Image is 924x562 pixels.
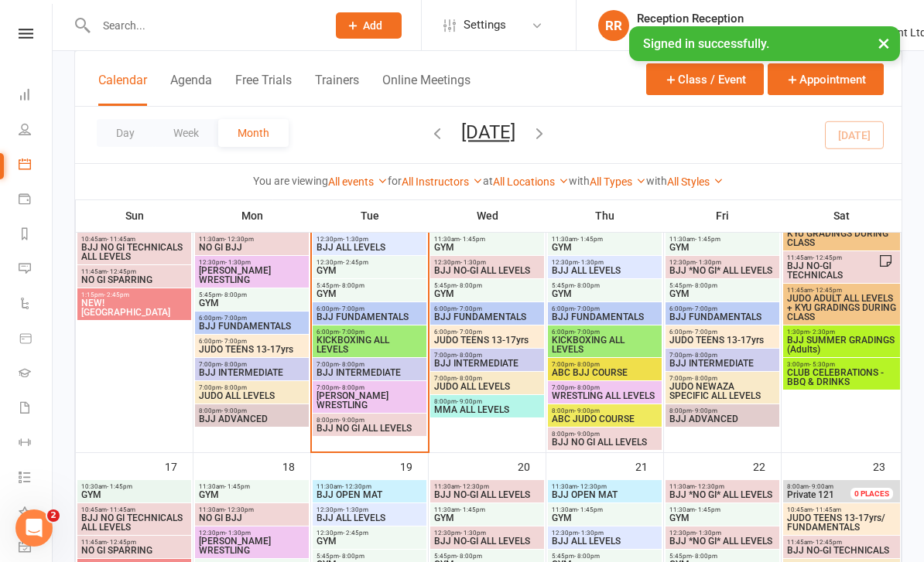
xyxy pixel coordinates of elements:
[316,553,423,560] span: 5:45pm
[221,315,247,322] span: - 7:00pm
[433,282,541,289] span: 5:45pm
[328,175,388,188] a: All events
[669,266,776,275] span: BJJ *NO GI* ALL LEVELS
[551,536,659,546] span: BJJ ALL LEVELS
[786,254,878,261] span: 11:45am
[669,329,776,335] span: 6:00pm
[47,509,60,522] span: 2
[433,382,541,391] span: JUDO ALL LEVELS
[316,312,423,322] span: BJJ FUNDAMENTALS
[692,329,717,335] span: - 7:00pm
[786,335,897,354] span: BJJ SUMMER GRADINGS (Adults)
[551,243,659,252] span: GYM
[460,259,486,266] span: - 1:30pm
[493,175,569,188] a: All Locations
[433,536,541,546] span: BJJ NO-GI ALL LEVELS
[669,236,776,243] span: 11:30am
[574,553,600,560] span: - 8:00pm
[98,73,147,106] button: Calendar
[578,259,604,266] span: - 1:30pm
[15,509,53,547] iframe: Intercom live chat
[433,352,541,359] span: 7:00pm
[695,236,720,243] span: - 1:45pm
[316,506,423,513] span: 12:30pm
[460,530,486,536] span: - 1:30pm
[224,506,254,513] span: - 12:30pm
[669,335,776,345] span: JUDO TEENS 13-17yrs
[551,407,659,414] span: 8:00pm
[551,431,659,438] span: 8:00pm
[198,236,306,243] span: 11:30am
[165,453,193,479] div: 17
[339,282,364,289] span: - 8:00pm
[80,243,188,261] span: BJJ NO GI TECHNICALS ALL LEVELS
[578,530,604,536] span: - 1:30pm
[598,10,629,41] div: RR
[316,490,423,499] span: BJJ OPEN MAT
[873,453,901,479] div: 23
[457,282,482,289] span: - 8:00pm
[433,289,541,298] span: GYM
[198,368,306,377] span: BJJ INTERMEDIATE
[221,407,247,414] span: - 9:00pm
[574,305,600,312] span: - 7:00pm
[198,266,306,284] span: [PERSON_NAME] WRESTLING
[457,305,482,312] span: - 7:00pm
[692,553,717,560] span: - 8:00pm
[551,391,659,400] span: WRESTLING ALL LEVELS
[809,361,835,368] span: - 5:30pm
[786,261,878,280] span: BJJ NO-GI TECHNICALS
[193,199,311,232] th: Mon
[388,175,402,187] strong: for
[786,287,897,294] span: 11:45am
[104,291,129,298] span: - 2:45pm
[107,483,132,490] span: - 1:45pm
[80,546,188,555] span: NO GI SPARRING
[669,259,776,266] span: 12:30pm
[551,438,659,447] span: BJJ NO GI ALL LEVELS
[235,73,292,106] button: Free Trials
[316,305,423,312] span: 6:00pm
[669,536,776,546] span: BJJ *NO GI* ALL LEVELS
[382,73,471,106] button: Online Meetings
[433,490,541,499] span: BJJ NO-GI ALL LEVELS
[97,119,154,147] button: Day
[198,490,306,499] span: GYM
[107,268,136,275] span: - 12:45pm
[316,368,423,377] span: BJJ INTERMEDIATE
[786,294,897,322] span: JUDO ADULT ALL LEVELS + KYU GRADINGS DURING CLASS
[198,259,306,266] span: 12:30pm
[577,236,603,243] span: - 1:45pm
[343,530,368,536] span: - 2:45pm
[316,236,423,243] span: 12:30pm
[282,453,310,479] div: 18
[343,506,368,513] span: - 1:30pm
[669,375,776,382] span: 7:00pm
[664,199,782,232] th: Fri
[551,368,659,377] span: ABC BJJ COURSE
[433,335,541,345] span: JUDO TEENS 13-17yrs
[80,291,188,298] span: 1:15pm
[19,148,53,183] a: Calendar
[316,335,423,354] span: KICKBOXING ALL LEVELS
[80,483,188,490] span: 10:30am
[433,329,541,335] span: 6:00pm
[460,236,485,243] span: - 1:45pm
[590,175,646,188] a: All Types
[342,483,371,490] span: - 12:30pm
[786,361,897,368] span: 3:00pm
[457,398,482,405] span: - 9:00pm
[551,513,659,523] span: GYM
[433,553,541,560] span: 5:45pm
[551,384,659,391] span: 7:00pm
[316,282,423,289] span: 5:45pm
[574,407,600,414] span: - 9:00pm
[551,530,659,536] span: 12:30pm
[669,483,776,490] span: 11:30am
[80,513,188,532] span: BJJ NO GI TECHNICALS ALL LEVELS
[809,483,833,490] span: - 9:00am
[569,175,590,187] strong: with
[787,489,834,500] span: Private 121
[669,506,776,513] span: 11:30am
[224,483,250,490] span: - 1:45pm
